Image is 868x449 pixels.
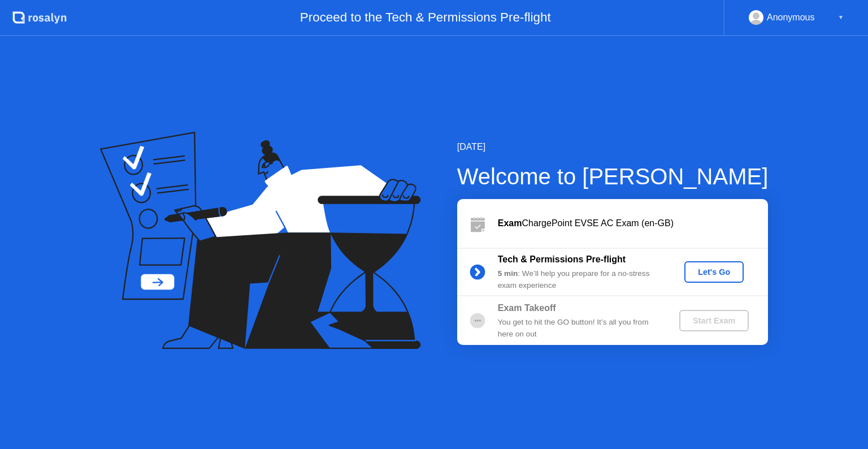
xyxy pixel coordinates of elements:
div: Anonymous [767,10,815,25]
div: Welcome to [PERSON_NAME] [457,159,769,193]
div: You get to hit the GO button! It’s all you from here on out [498,317,661,340]
b: Exam [498,218,522,228]
div: Let's Go [689,267,739,277]
button: Start Exam [679,310,749,331]
div: ChargePoint EVSE AC Exam (en-GB) [498,217,768,230]
div: Start Exam [684,316,744,325]
div: ▼ [838,10,844,25]
b: Tech & Permissions Pre-flight [498,254,626,264]
div: : We’ll help you prepare for a no-stress exam experience [498,268,661,291]
button: Let's Go [684,261,744,283]
div: [DATE] [457,140,769,154]
b: 5 min [498,269,518,278]
b: Exam Takeoff [498,303,556,313]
